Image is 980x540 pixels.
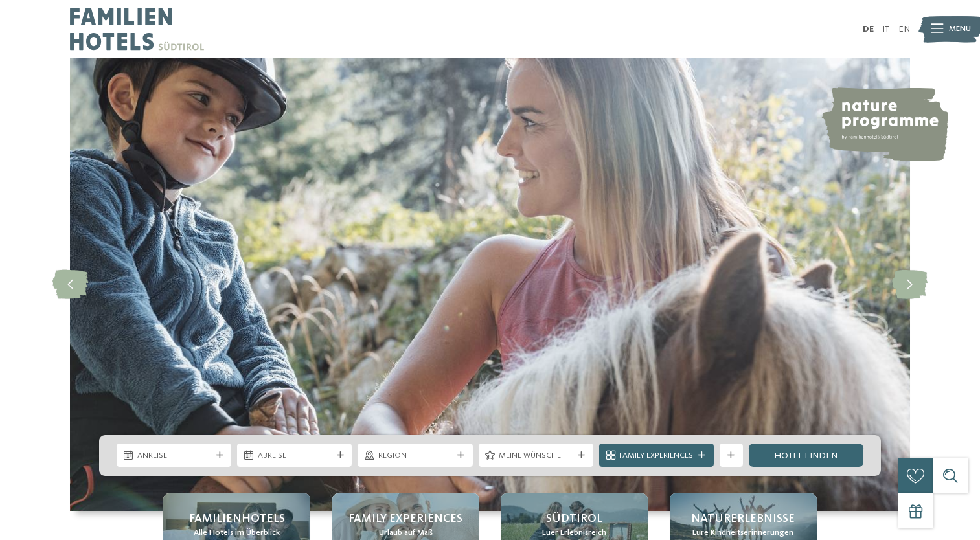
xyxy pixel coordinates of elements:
[820,87,948,161] img: nature programme by Familienhotels Südtirol
[882,25,889,34] a: IT
[499,450,573,462] span: Meine Wünsche
[348,511,462,527] span: Family Experiences
[863,25,874,34] a: DE
[542,527,606,539] span: Euer Erlebnisreich
[619,450,693,462] span: Family Experiences
[194,527,280,539] span: Alle Hotels im Überblick
[546,511,602,527] span: Südtirol
[137,450,211,462] span: Anreise
[189,511,285,527] span: Familienhotels
[378,450,452,462] span: Region
[258,450,332,462] span: Abreise
[749,444,863,467] a: Hotel finden
[379,527,433,539] span: Urlaub auf Maß
[691,511,795,527] span: Naturerlebnisse
[692,527,793,539] span: Eure Kindheitserinnerungen
[949,23,971,35] span: Menü
[898,25,910,34] a: EN
[70,58,910,511] img: Familienhotels Südtirol: The happy family places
